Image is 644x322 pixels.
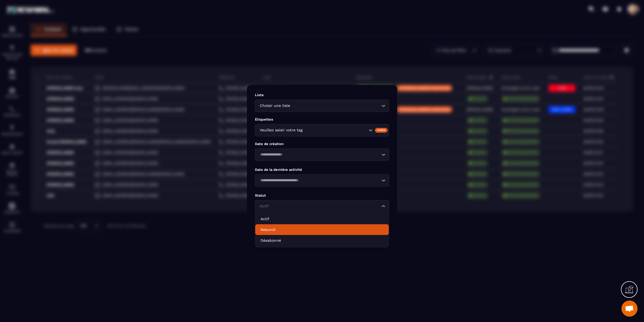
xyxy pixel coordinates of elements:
input: Search for option [303,127,367,133]
p: Statut [255,193,389,197]
div: Search for option [255,149,389,161]
p: Rebondi [261,227,383,232]
div: Search for option [255,100,389,112]
p: Étiquettes [255,117,389,121]
span: Veuillez saisir votre tag [258,127,303,133]
div: Créer [375,128,388,132]
div: Search for option [255,174,389,187]
div: Search for option [255,200,389,212]
div: Search for option [255,124,389,136]
input: Search for option [291,103,380,109]
p: Liste [255,93,389,97]
p: Date de la dernière activité [255,168,389,172]
p: Désabonné [261,238,383,243]
p: Actif [261,216,383,222]
div: Open chat [621,301,638,317]
input: Search for option [258,152,380,158]
p: Date de création [255,142,389,146]
input: Search for option [258,178,380,183]
span: Choisir une liste [258,103,291,109]
input: Search for option [258,203,380,209]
